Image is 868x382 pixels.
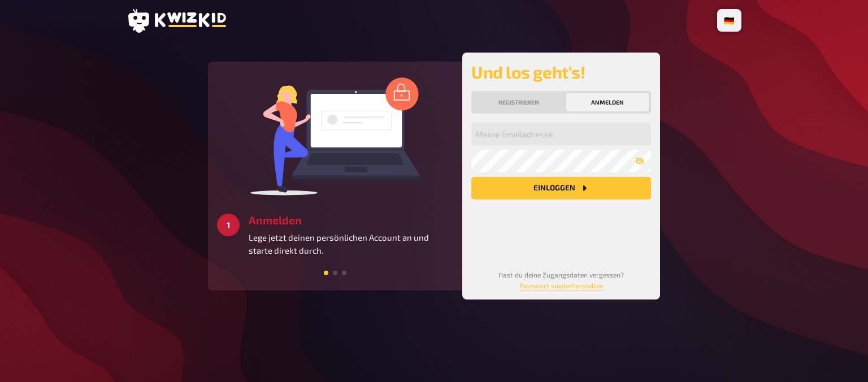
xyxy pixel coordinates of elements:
[566,93,649,111] button: Anmelden
[250,77,420,196] img: log in
[249,231,453,257] p: Lege jetzt deinen persönlichen Account an und starte direkt durch.
[719,11,739,29] li: 🇩🇪
[217,214,240,236] div: 1
[471,177,651,199] button: Einloggen
[471,62,651,82] h2: Und los geht's!
[498,271,624,289] small: Hast du deine Zugangsdaten vergessen?
[519,281,604,289] a: Passwort wiederherstellen
[249,214,453,227] h3: Anmelden
[474,93,564,111] button: Registrieren
[471,123,651,145] input: Meine Emailadresse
